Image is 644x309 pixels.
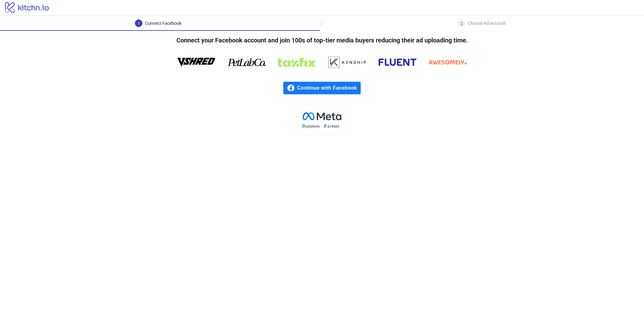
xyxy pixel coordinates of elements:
[283,82,361,94] a: Continue with Facebook
[297,82,361,94] span: Continue with Facebook
[330,123,332,129] tspan: r
[302,123,305,129] tspan: B
[324,123,327,129] tspan: P
[306,123,320,129] tspan: usiness
[461,21,463,26] span: 2
[332,123,340,129] tspan: tner
[327,123,330,129] tspan: a
[145,19,181,27] div: Connect Facebook
[138,21,140,26] span: 1
[468,19,506,27] div: Choose Ad Account
[166,31,478,50] h4: Connect your Facebook account and join 100s of top-tier media buyers reducing their ad uploading ...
